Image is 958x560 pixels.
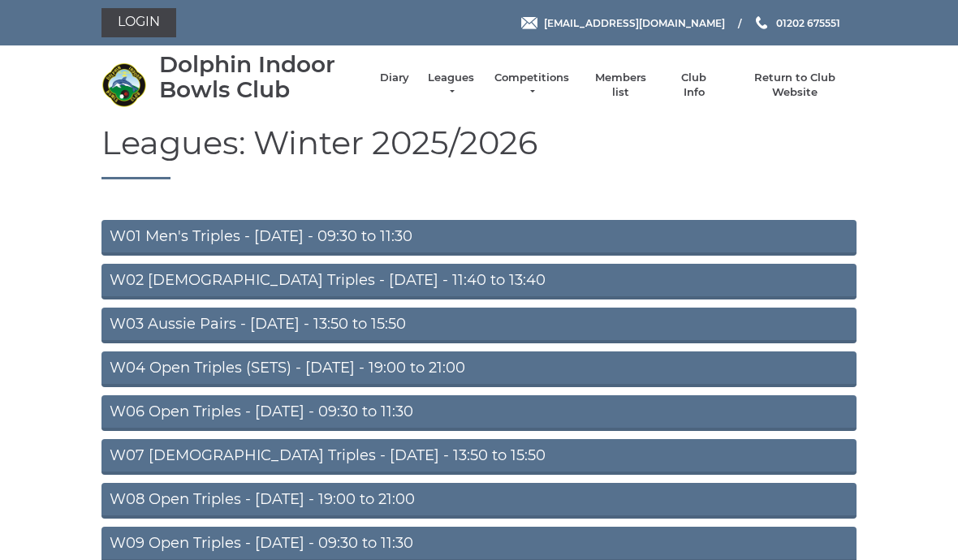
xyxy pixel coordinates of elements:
a: W02 [DEMOGRAPHIC_DATA] Triples - [DATE] - 11:40 to 13:40 [101,264,857,299]
h1: Leagues: Winter 2025/2026 [101,125,857,179]
img: Dolphin Indoor Bowls Club [101,62,146,107]
a: Diary [380,71,409,85]
a: Phone us 01202 675551 [753,15,840,31]
a: W07 [DEMOGRAPHIC_DATA] Triples - [DATE] - 13:50 to 15:50 [101,439,857,475]
div: Dolphin Indoor Bowls Club [159,52,364,102]
a: W04 Open Triples (SETS) - [DATE] - 19:00 to 21:00 [101,351,857,387]
a: Leagues [425,71,477,100]
span: 01202 675551 [776,16,840,28]
a: Login [101,8,176,37]
img: Phone us [756,16,767,29]
a: W03 Aussie Pairs - [DATE] - 13:50 to 15:50 [101,308,857,343]
a: W01 Men's Triples - [DATE] - 09:30 to 11:30 [101,220,857,256]
a: Email [EMAIL_ADDRESS][DOMAIN_NAME] [521,15,725,31]
span: [EMAIL_ADDRESS][DOMAIN_NAME] [544,16,725,28]
a: W08 Open Triples - [DATE] - 19:00 to 21:00 [101,483,857,519]
a: Members list [586,71,654,100]
img: Email [521,17,537,29]
a: Club Info [671,71,718,100]
a: W06 Open Triples - [DATE] - 09:30 to 11:30 [101,395,857,431]
a: Competitions [493,71,571,100]
a: Return to Club Website [734,71,857,100]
